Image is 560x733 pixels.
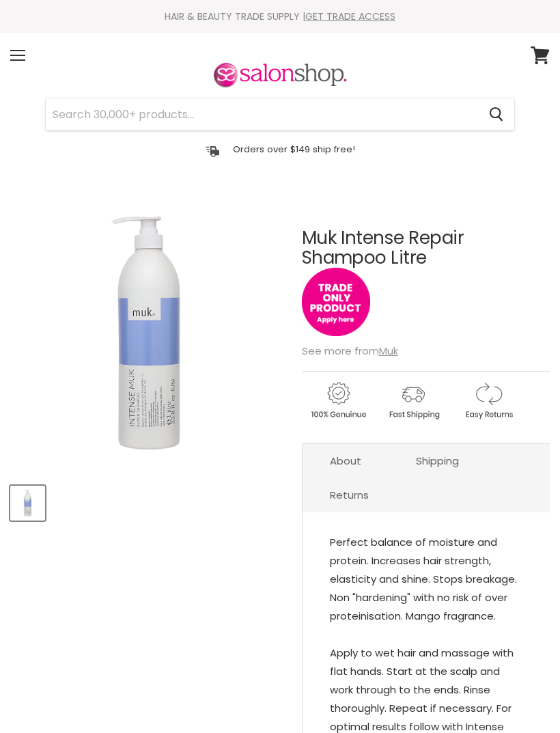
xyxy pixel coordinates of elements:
[379,344,398,358] a: Muk
[302,344,398,358] span: See more from
[46,98,478,130] input: Search
[478,98,514,130] button: Search
[233,143,355,155] p: Orders over $149 ship free!
[303,478,396,512] a: Returns
[10,194,288,472] div: Muk Intense Repair Shampoo Litre image. Click or Scroll to Zoom.
[8,482,290,521] div: Product thumbnails
[302,268,370,336] img: tradeonly_small.jpg
[10,204,288,462] img: Muk Intense Repair Shampoo Litre
[389,444,486,478] a: Shipping
[45,98,515,130] form: Product
[303,444,389,478] a: About
[10,486,45,521] button: Muk Intense Repair Shampoo Litre
[452,380,524,421] img: returns.gif
[305,10,395,23] a: GET TRADE ACCESS
[302,380,374,421] img: genuine.gif
[302,228,550,268] h1: Muk Intense Repair Shampoo Litre
[12,488,44,518] img: Muk Intense Repair Shampoo Litre
[377,380,449,421] img: shipping.gif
